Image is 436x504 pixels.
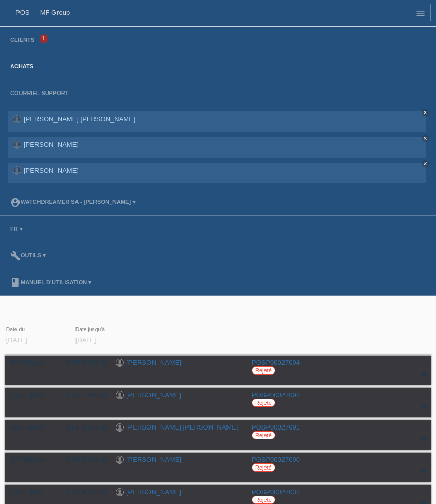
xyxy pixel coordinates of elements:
a: buildOutils ▾ [5,252,51,258]
a: POSP00027094 [252,359,300,366]
a: [PERSON_NAME] [24,141,79,148]
label: Rejeté [252,366,275,375]
div: étendre/coller [415,463,431,479]
label: Rejeté [252,399,275,407]
label: Rejeté [252,431,275,439]
a: Clients [5,36,40,43]
i: book [10,277,21,288]
span: 09:32 [31,490,44,495]
div: [DATE] [10,488,51,496]
label: Rejeté [252,496,275,504]
a: [PERSON_NAME] [126,488,181,496]
label: Rejeté [252,463,275,472]
div: CHF 2'100.00 [59,423,108,431]
i: build [10,251,21,261]
div: étendre/coller [415,431,431,446]
span: 10:28 [31,360,44,366]
i: account_circle [10,197,21,208]
i: close [423,161,428,166]
div: CHF 1'000.00 [59,359,108,366]
a: close [422,160,429,167]
span: 09:18 [31,457,44,463]
i: close [423,110,428,115]
a: close [422,109,429,116]
div: étendre/coller [415,366,431,382]
div: CHF 4'500.00 [59,391,108,399]
a: POSP00027091 [252,423,300,431]
a: Courriel Support [5,90,73,96]
a: POSP00027090 [252,456,300,463]
a: menu [410,10,431,16]
div: étendre/coller [415,399,431,414]
a: [PERSON_NAME] [126,359,181,366]
div: CHF 5'950.00 [59,456,108,463]
span: 09:27 [31,425,44,431]
a: [PERSON_NAME] [24,166,79,174]
div: [DATE] [10,391,51,399]
i: close [423,136,428,141]
a: [PERSON_NAME] [PERSON_NAME] [126,423,238,431]
a: account_circleWatchdreamer SA - [PERSON_NAME] ▾ [5,199,141,205]
a: [PERSON_NAME] [PERSON_NAME] [24,115,135,123]
div: [DATE] [10,359,51,366]
div: [DATE] [10,423,51,431]
div: CHF 9'100.00 [59,488,108,496]
div: [DATE] [10,456,51,463]
span: 09:43 [31,393,44,398]
span: 1 [40,34,48,43]
a: Achats [5,63,39,69]
a: POSP00027032 [252,488,300,496]
a: FR ▾ [5,226,28,232]
a: close [422,135,429,142]
i: menu [415,8,426,18]
a: POSP00027092 [252,391,300,399]
a: POS — MF Group [15,9,70,16]
a: bookManuel d’utilisation ▾ [5,279,97,285]
a: [PERSON_NAME] [126,391,181,399]
a: [PERSON_NAME] [126,456,181,463]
